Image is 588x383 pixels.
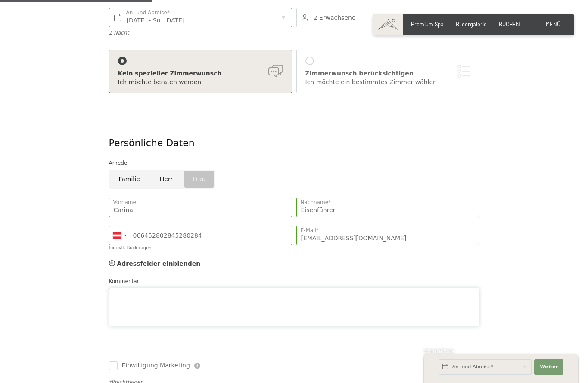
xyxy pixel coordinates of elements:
div: Austria (Österreich): +43 [109,226,129,245]
button: Weiter [534,359,563,375]
span: Weiter [540,364,558,370]
div: Kein spezieller Zimmerwunsch [118,69,283,78]
a: Premium Spa [411,21,444,28]
span: Adressfelder einblenden [117,260,201,267]
span: Menü [546,21,560,28]
div: 1 Nacht [109,29,292,37]
input: 0664 123456 [109,226,292,245]
div: Ich möchte ein bestimmtes Zimmer wählen [305,78,470,87]
a: BUCHEN [499,21,520,28]
div: Zimmerwunsch berücksichtigen [305,69,470,78]
div: Anrede [109,159,479,167]
span: Einwilligung Marketing [122,361,190,370]
div: Persönliche Daten [109,137,479,150]
label: für evtl. Rückfragen [109,245,152,250]
span: Schnellanfrage [424,348,454,354]
div: Ich möchte beraten werden [118,78,283,87]
a: Bildergalerie [456,21,487,28]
